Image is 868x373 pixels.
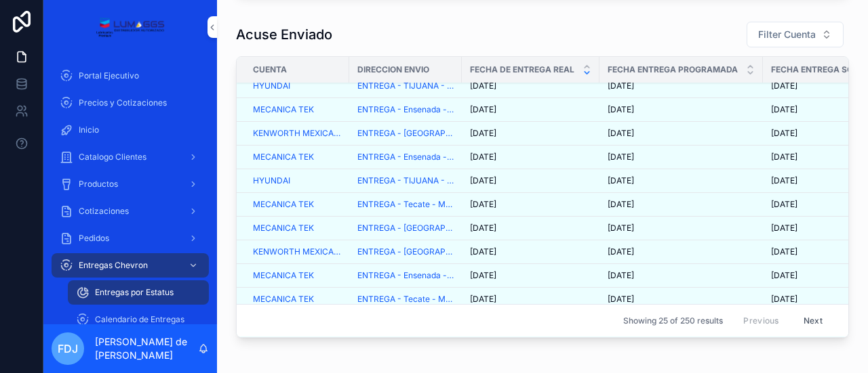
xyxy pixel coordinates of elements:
a: [DATE] [608,294,755,305]
a: [DATE] [470,128,591,139]
a: [DATE] [470,152,591,162]
span: Filter Cuenta [758,28,816,41]
span: [DATE] [470,175,496,186]
span: [DATE] [470,246,496,257]
a: ENTREGA - TIJUANA - HYUNDAI [357,81,454,91]
span: [DATE] [608,246,634,257]
span: [DATE] [771,246,797,257]
span: [DATE] [608,294,634,305]
a: ENTREGA - TIJUANA - HYUNDAI [357,175,454,186]
span: [DATE] [771,175,797,186]
a: KENWORTH MEXICANA [253,128,341,139]
span: [DATE] [470,128,496,139]
span: [DATE] [608,81,634,91]
span: [DATE] [470,81,496,91]
a: KENWORTH MEXICANA [253,246,341,257]
a: MECANICA TEK [253,104,341,115]
span: Catalogo Clientes [79,152,146,162]
span: Cotizaciones [79,206,129,217]
span: [DATE] [771,81,797,91]
a: ENTREGA - Tecate - MECANICA TEK [357,199,454,210]
span: [DATE] [470,270,496,281]
img: App logo [96,16,164,38]
span: Entregas por Estatus [95,287,174,298]
span: [DATE] [470,294,496,305]
a: HYUNDAI [253,175,290,186]
span: MECANICA TEK [253,104,314,115]
a: ENTREGA - Ensenada - MECANICA TEK [357,270,454,281]
span: [DATE] [771,199,797,210]
a: [DATE] [608,223,755,234]
span: Precios y Cotizaciones [79,97,167,108]
a: Cotizaciones [52,199,209,223]
a: [DATE] [608,175,755,186]
p: [PERSON_NAME] de [PERSON_NAME] [95,335,198,362]
a: Pedidos [52,226,209,250]
a: MECANICA TEK [253,270,314,281]
span: [DATE] [608,270,634,281]
a: ENTREGA - [GEOGRAPHIC_DATA] - KENWORTH MEXICANA [357,246,454,257]
a: MECANICA TEK [253,270,341,281]
a: HYUNDAI [253,81,341,91]
a: MECANICA TEK [253,223,314,234]
a: Entregas Chevron [52,253,209,278]
span: MECANICA TEK [253,152,314,162]
a: ENTREGA - [GEOGRAPHIC_DATA] - KENWORTH MEXICANA [357,128,454,139]
a: [DATE] [470,270,591,281]
span: Showing 25 of 250 results [623,315,723,326]
a: MECANICA TEK [253,199,314,210]
span: Cuenta [253,64,287,75]
span: [DATE] [771,223,797,234]
a: ENTREGA - Ensenada - MECANICA TEK [357,152,454,162]
a: Calendario de Entregas [68,307,209,332]
span: [DATE] [608,223,634,234]
span: Fecha Entrega Programada [608,64,738,75]
a: ENTREGA - Ensenada - MECANICA TEK [357,104,454,115]
span: [DATE] [608,199,634,210]
span: Direccion Envio [357,64,429,75]
a: MECANICA TEK [253,294,341,305]
a: [DATE] [608,128,755,139]
a: [DATE] [608,246,755,257]
span: [DATE] [771,270,797,281]
span: HYUNDAI [253,81,290,91]
span: FdJ [58,341,78,357]
span: Inicio [79,125,99,135]
a: Portal Ejecutivo [52,64,209,88]
a: MECANICA TEK [253,199,341,210]
span: [DATE] [470,199,496,210]
span: [DATE] [771,104,797,115]
a: MECANICA TEK [253,152,341,162]
span: [DATE] [771,152,797,162]
span: MECANICA TEK [253,294,314,305]
span: Pedidos [79,233,109,244]
span: Fecha de Entrega Real [470,64,574,75]
button: Select Button [747,22,844,47]
a: [DATE] [608,199,755,210]
a: Precios y Cotizaciones [52,91,209,115]
a: ENTREGA - Tecate - MECANICA TEK [357,294,454,305]
a: HYUNDAI [253,175,341,186]
span: Entregas Chevron [79,260,148,271]
a: MECANICA TEK [253,223,341,234]
a: [DATE] [608,81,755,91]
div: scrollable content [43,54,217,324]
a: [DATE] [608,152,755,162]
span: [DATE] [608,104,634,115]
span: [DATE] [608,175,634,186]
